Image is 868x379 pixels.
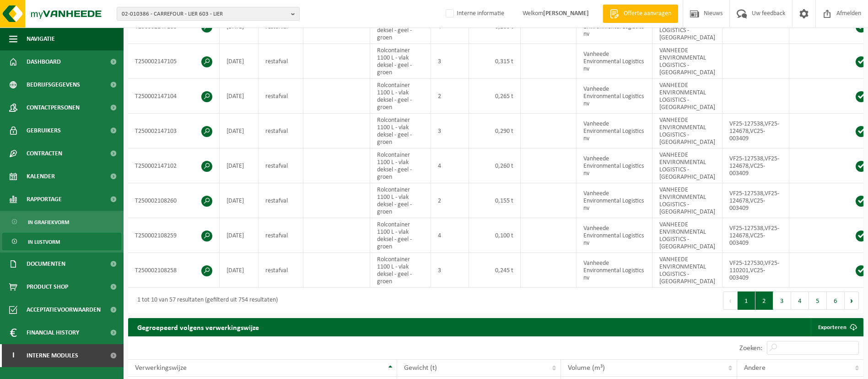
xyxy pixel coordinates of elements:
[128,318,268,336] h2: Gegroepeerd volgens verwerkingswijze
[27,73,80,96] span: Bedrijfsgegevens
[27,321,79,344] span: Financial History
[370,44,431,79] td: Rolcontainer 1100 L - vlak deksel - geel - groen
[220,148,259,183] td: [DATE]
[809,291,827,310] button: 5
[220,114,259,148] td: [DATE]
[744,364,766,372] span: Andere
[27,165,55,188] span: Kalender
[27,96,80,119] span: Contactpersonen
[469,79,521,114] td: 0,265 t
[259,79,303,114] td: restafval
[27,298,101,321] span: Acceptatievoorwaarden
[621,9,674,18] span: Offerte aanvragen
[577,114,652,148] td: Vanheede Environmental Logistics nv
[128,183,220,218] td: T250002108260
[220,218,259,253] td: [DATE]
[577,148,652,183] td: Vanheede Environmental Logistics nv
[722,218,789,253] td: VF25-127538,VF25-124678,VC25-003409
[122,7,287,21] span: 02-010386 - CARREFOUR - LIER 603 - LIER
[827,291,845,310] button: 6
[27,50,61,73] span: Dashboard
[27,344,78,367] span: Interne modules
[431,79,469,114] td: 2
[722,148,789,183] td: VF25-127538,VF25-124678,VC25-003409
[128,79,220,114] td: T250002147104
[27,275,68,298] span: Product Shop
[739,345,762,352] label: Zoeken:
[220,253,259,288] td: [DATE]
[135,364,187,372] span: Verwerkingswijze
[431,148,469,183] td: 4
[577,218,652,253] td: Vanheede Environmental Logistics nv
[259,218,303,253] td: restafval
[652,253,722,288] td: VANHEEDE ENVIRONMENTAL LOGISTICS - [GEOGRAPHIC_DATA]
[133,292,278,309] div: 1 tot 10 van 57 resultaten (gefilterd uit 754 resultaten)
[469,183,521,218] td: 0,155 t
[128,218,220,253] td: T250002108259
[603,5,678,23] a: Offerte aanvragen
[577,79,652,114] td: Vanheede Environmental Logistics nv
[722,114,789,148] td: VF25-127538,VF25-124678,VC25-003409
[738,291,755,310] button: 1
[568,364,605,372] span: Volume (m³)
[128,114,220,148] td: T250002147103
[259,148,303,183] td: restafval
[117,7,300,21] button: 02-010386 - CARREFOUR - LIER 603 - LIER
[577,44,652,79] td: Vanheede Environmental Logistics nv
[469,44,521,79] td: 0,315 t
[370,183,431,218] td: Rolcontainer 1100 L - vlak deksel - geel - groen
[431,114,469,148] td: 3
[431,253,469,288] td: 3
[845,291,859,310] button: Next
[431,218,469,253] td: 4
[259,253,303,288] td: restafval
[370,114,431,148] td: Rolcontainer 1100 L - vlak deksel - geel - groen
[577,183,652,218] td: Vanheede Environmental Logistics nv
[259,114,303,148] td: restafval
[722,253,789,288] td: VF25-127530,VF25-110201,VC25-003409
[652,148,722,183] td: VANHEEDE ENVIRONMENTAL LOGISTICS - [GEOGRAPHIC_DATA]
[27,27,55,50] span: Navigatie
[220,183,259,218] td: [DATE]
[773,291,791,310] button: 3
[469,148,521,183] td: 0,260 t
[2,213,121,231] a: In grafiekvorm
[652,114,722,148] td: VANHEEDE ENVIRONMENTAL LOGISTICS - [GEOGRAPHIC_DATA]
[27,142,62,165] span: Contracten
[259,183,303,218] td: restafval
[370,253,431,288] td: Rolcontainer 1100 L - vlak deksel - geel - groen
[28,233,60,251] span: In lijstvorm
[652,79,722,114] td: VANHEEDE ENVIRONMENTAL LOGISTICS - [GEOGRAPHIC_DATA]
[791,291,809,310] button: 4
[404,364,437,372] span: Gewicht (t)
[128,148,220,183] td: T250002147102
[577,253,652,288] td: Vanheede Environmental Logistics nv
[27,188,62,211] span: Rapportage
[431,44,469,79] td: 3
[370,148,431,183] td: Rolcontainer 1100 L - vlak deksel - geel - groen
[469,218,521,253] td: 0,100 t
[469,253,521,288] td: 0,245 t
[220,44,259,79] td: [DATE]
[9,344,17,367] span: I
[723,291,738,310] button: Previous
[370,79,431,114] td: Rolcontainer 1100 L - vlak deksel - geel - groen
[444,7,504,21] label: Interne informatie
[128,253,220,288] td: T250002108258
[722,183,789,218] td: VF25-127538,VF25-124678,VC25-003409
[259,44,303,79] td: restafval
[652,218,722,253] td: VANHEEDE ENVIRONMENTAL LOGISTICS - [GEOGRAPHIC_DATA]
[128,44,220,79] td: T250002147105
[543,10,589,17] strong: [PERSON_NAME]
[652,183,722,218] td: VANHEEDE ENVIRONMENTAL LOGISTICS - [GEOGRAPHIC_DATA]
[2,233,121,250] a: In lijstvorm
[755,291,773,310] button: 2
[27,119,61,142] span: Gebruikers
[370,218,431,253] td: Rolcontainer 1100 L - vlak deksel - geel - groen
[27,253,65,275] span: Documenten
[220,79,259,114] td: [DATE]
[431,183,469,218] td: 2
[469,114,521,148] td: 0,290 t
[811,318,863,336] a: Exporteren
[28,214,69,231] span: In grafiekvorm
